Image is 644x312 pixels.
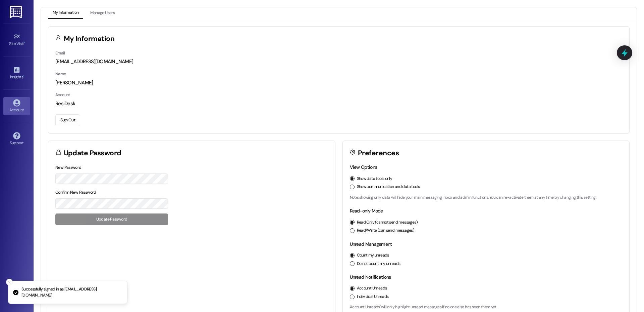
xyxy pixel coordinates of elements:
label: Unread Management [350,241,392,247]
label: Read-only Mode [350,208,383,214]
h3: Preferences [358,150,399,157]
button: Sign Out [55,114,80,126]
a: Account [3,97,30,115]
div: [EMAIL_ADDRESS][DOMAIN_NAME] [55,58,622,65]
button: Close toast [6,279,13,285]
p: Successfully signed in as [EMAIL_ADDRESS][DOMAIN_NAME] [21,286,122,298]
label: Account [55,92,70,97]
span: • [24,40,25,45]
h3: My Information [64,35,115,42]
a: Support [3,130,30,148]
label: Show data tools only [357,176,392,182]
h3: Update Password [64,150,121,157]
label: Show communication and data tools [357,184,420,190]
label: Read/Write (can send messages) [357,228,415,234]
button: Manage Users [86,7,119,19]
label: Unread Notifications [350,274,391,280]
label: Email [55,50,65,56]
button: My Information [48,7,83,19]
a: Insights • [3,64,30,82]
div: ResiDesk [55,100,622,107]
label: Do not count my unreads [357,261,400,267]
a: Site Visit • [3,31,30,49]
label: New Password [55,165,82,170]
span: • [23,74,24,78]
p: Note: showing only data will hide your main messaging inbox and admin functions. You can re-activ... [350,195,623,201]
div: [PERSON_NAME] [55,79,622,86]
label: Read Only (cannot send messages) [357,220,418,226]
p: 'Account Unreads' will only highlight unread messages if no one else has seen them yet. [350,304,623,310]
label: Confirm New Password [55,190,96,195]
label: Count my unreads [357,252,389,259]
label: Individual Unreads [357,294,389,300]
label: Name [55,71,66,77]
img: ResiDesk Logo [10,6,23,18]
label: View Options [350,164,377,170]
label: Account Unreads [357,285,387,291]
